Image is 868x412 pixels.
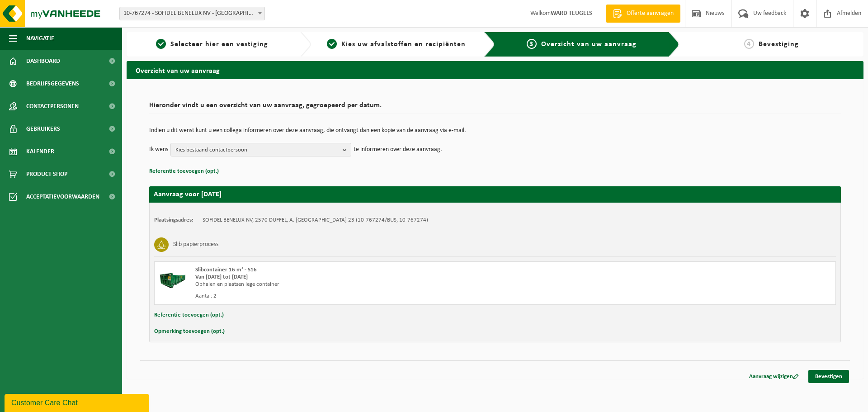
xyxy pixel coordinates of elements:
span: Kies bestaand contactpersoon [175,143,339,157]
strong: Van [DATE] tot [DATE] [195,274,248,280]
button: Referentie toevoegen (opt.) [149,166,219,177]
span: Overzicht van uw aanvraag [541,41,637,48]
span: 10-767274 - SOFIDEL BENELUX NV - DUFFEL [119,7,265,20]
a: 2Kies uw afvalstoffen en recipiënten [316,39,477,50]
iframe: chat widget [5,392,151,412]
span: Offerte aanvragen [624,9,676,18]
span: Product Shop [26,163,67,185]
p: Indien u dit wenst kunt u een collega informeren over deze aanvraag, die ontvangt dan een kopie v... [149,128,841,134]
span: Contactpersonen [26,95,79,118]
span: Slibcontainer 16 m³ - S16 [195,267,257,273]
a: 1Selecteer hier een vestiging [131,39,293,50]
h2: Overzicht van uw aanvraag [127,61,863,79]
div: Aantal: 2 [195,293,531,300]
a: Offerte aanvragen [606,5,680,23]
a: Bevestigen [808,370,849,383]
span: Bedrijfsgegevens [26,72,79,95]
button: Opmerking toevoegen (opt.) [154,326,225,337]
button: Referentie toevoegen (opt.) [154,309,224,321]
h3: Slib papierprocess [173,237,218,252]
strong: WARD TEUGELS [551,10,592,17]
h2: Hieronder vindt u een overzicht van uw aanvraag, gegroepeerd per datum. [149,102,841,114]
span: 2 [327,39,337,49]
span: Bevestiging [759,41,799,48]
strong: Plaatsingsadres: [154,217,193,223]
span: Dashboard [26,50,60,72]
span: 1 [156,39,166,49]
span: 10-767274 - SOFIDEL BENELUX NV - DUFFEL [120,7,264,20]
td: SOFIDEL BENELUX NV, 2570 DUFFEL, A. [GEOGRAPHIC_DATA] 23 (10-767274/BUS, 10-767274) [203,217,428,224]
button: Kies bestaand contactpersoon [170,143,351,156]
p: te informeren over deze aanvraag. [354,143,442,156]
a: Aanvraag wijzigen [742,370,806,383]
span: 4 [744,39,754,49]
strong: Aanvraag voor [DATE] [154,191,222,198]
span: Kalender [26,140,54,163]
div: Ophalen en plaatsen lege container [195,281,531,288]
span: Kies uw afvalstoffen en recipiënten [341,41,466,48]
span: Acceptatievoorwaarden [26,185,99,208]
span: Gebruikers [26,118,60,140]
img: HK-XS-16-GN-00.png [159,266,186,294]
span: 3 [527,39,537,49]
p: Ik wens [149,143,168,156]
span: Selecteer hier een vestiging [170,41,268,48]
span: Navigatie [26,27,54,50]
